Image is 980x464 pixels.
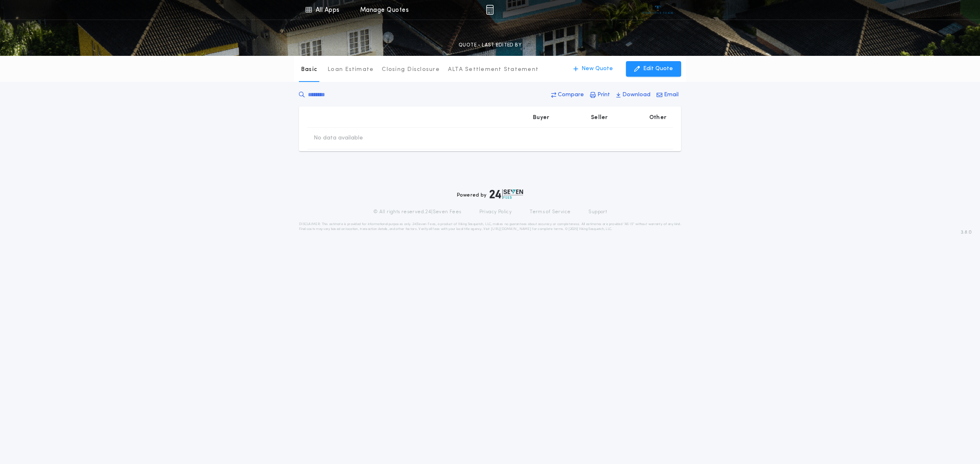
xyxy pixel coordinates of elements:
p: Edit Quote [643,65,673,73]
td: No data available [307,128,370,149]
p: DISCLAIMER: This estimate is provided for informational purposes only. 24|Seven Fees, a product o... [299,222,681,232]
p: Buyer [533,114,549,122]
p: New Quote [581,65,613,73]
a: Terms of Service [530,209,570,215]
p: ALTA Settlement Statement [448,66,539,74]
p: © All rights reserved. 24|Seven Fees [373,209,461,215]
div: Powered by [457,189,523,199]
p: Basic [301,66,317,74]
img: vs-icon [643,6,673,14]
p: Download [622,91,650,99]
p: Compare [558,91,584,99]
a: [URL][DOMAIN_NAME] [491,228,531,231]
p: Loan Estimate [327,66,374,74]
p: QUOTE - LAST EDITED BY [459,41,521,49]
img: img [486,5,494,15]
span: 3.8.0 [961,229,972,236]
a: Privacy Policy [479,209,512,215]
button: Compare [549,88,586,102]
p: Print [597,91,610,99]
button: Edit Quote [626,61,681,77]
p: Other [649,114,666,122]
button: Print [588,88,612,102]
button: New Quote [565,61,621,77]
p: Closing Disclosure [382,66,440,74]
p: Seller [591,114,608,122]
p: Email [664,91,679,99]
a: Support [588,209,607,215]
button: Email [654,88,681,102]
button: Download [614,88,653,102]
img: logo [490,189,523,199]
